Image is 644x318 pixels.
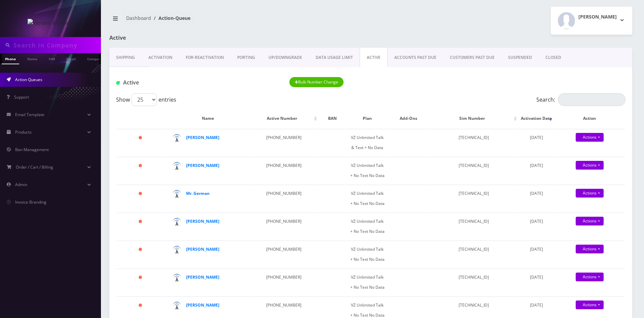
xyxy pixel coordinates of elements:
[186,246,219,252] a: [PERSON_NAME]
[501,48,539,67] a: SUSPENDED
[346,157,388,184] td: VZ Unlimited Talk + No Text No Data
[63,53,79,64] a: Email
[443,48,501,67] a: CUSTOMERS PAST DUE
[186,163,219,168] a: [PERSON_NAME]
[151,14,190,22] li: Action-Queue
[576,217,604,225] a: Actions
[346,109,388,128] th: Plan
[346,185,388,212] td: VZ Unlimited Talk + No Text No Data
[429,269,518,296] td: [TECHNICAL_ID]
[530,302,543,308] span: [DATE]
[346,129,388,156] td: VZ Unlimited Talk & Text + No Data
[186,302,219,308] a: [PERSON_NAME]
[530,218,543,224] span: [DATE]
[186,135,219,140] a: [PERSON_NAME]
[249,269,319,296] td: [PHONE_NUMBER]
[84,53,106,64] a: Company
[230,48,262,67] a: PORTING
[2,53,19,64] a: Phone
[539,48,568,67] a: CLOSED
[576,273,604,281] a: Actions
[536,93,625,106] label: Search:
[186,190,210,196] a: Mr. German
[116,79,279,86] h1: Active
[186,274,219,280] a: [PERSON_NAME]
[15,112,44,117] span: Email Template
[249,213,319,240] td: [PHONE_NUMBER]
[179,48,230,67] a: FOR-REActivation
[15,129,32,135] span: Products
[576,301,604,309] a: Actions
[319,109,346,128] th: BAN
[15,77,42,82] span: Action Queues
[15,182,27,187] span: Admin
[388,48,443,67] a: ACCOUNTS PAST DUE
[262,48,309,67] a: UP/DOWNGRADE
[309,48,360,67] a: DATA USAGE LIMIT
[429,129,518,156] td: [TECHNICAL_ID]
[530,190,543,196] span: [DATE]
[13,39,99,51] input: Search in Company
[346,269,388,296] td: VZ Unlimited Talk + No Text No Data
[576,189,604,198] a: Actions
[578,14,617,20] h2: [PERSON_NAME]
[116,93,176,106] label: Show entries
[28,19,74,27] img: Yereim Wireless
[109,35,277,41] h1: Active
[45,53,58,64] a: SIM
[14,94,29,100] span: Support
[249,129,319,156] td: [PHONE_NUMBER]
[109,48,142,67] a: Shipping
[126,15,151,21] a: Dashboard
[168,109,248,128] th: Name
[551,7,632,35] button: [PERSON_NAME]
[249,241,319,268] td: [PHONE_NUMBER]
[16,164,53,170] span: Order / Cart / Billing
[346,213,388,240] td: VZ Unlimited Talk + No Text No Data
[109,11,366,30] nav: breadcrumb
[530,135,543,140] span: [DATE]
[576,245,604,253] a: Actions
[429,213,518,240] td: [TECHNICAL_ID]
[142,48,179,67] a: Activation
[289,77,344,87] button: Bulk Number Change
[186,218,219,224] a: [PERSON_NAME]
[132,93,157,106] select: Showentries
[15,147,49,152] span: Ban Management
[249,185,319,212] td: [PHONE_NUMBER]
[116,81,120,85] img: Active
[389,109,428,128] th: Add-Ons
[249,157,319,184] td: [PHONE_NUMBER]
[530,274,543,280] span: [DATE]
[576,133,604,142] a: Actions
[558,93,625,106] input: Search:
[429,241,518,268] td: [TECHNICAL_ID]
[360,48,388,67] a: ACTIVE
[519,109,554,128] th: Activation Date: activate to sort column ascending
[346,241,388,268] td: VZ Unlimited Talk + No Text No Data
[530,246,543,252] span: [DATE]
[15,199,46,205] span: Invoice Branding
[249,109,319,128] th: Active Number: activate to sort column ascending
[429,157,518,184] td: [TECHNICAL_ID]
[24,53,41,64] a: Name
[429,185,518,212] td: [TECHNICAL_ID]
[554,109,625,128] th: Action
[530,163,543,168] span: [DATE]
[429,109,518,128] th: Sim Number: activate to sort column ascending
[576,161,604,170] a: Actions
